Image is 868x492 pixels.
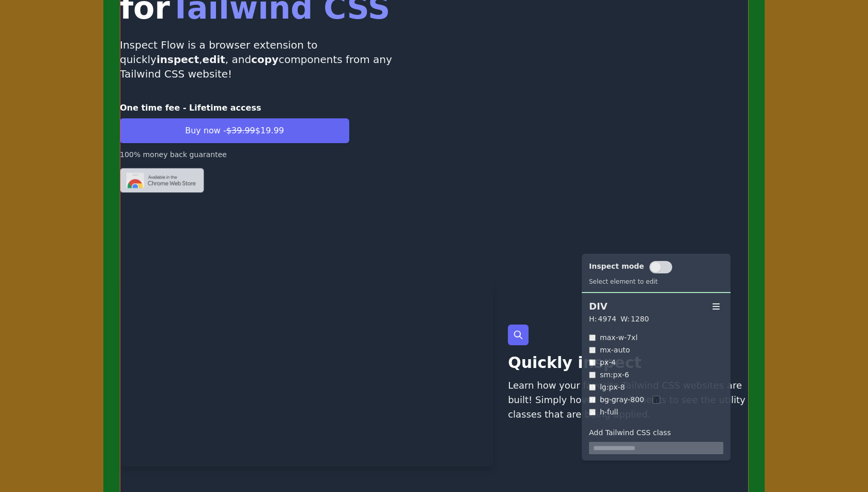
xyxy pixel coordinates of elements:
p: One time fee - Lifetime access [120,102,349,114]
img: Chrome logo [120,168,204,193]
p: 100% money back guarantee [120,149,349,160]
strong: edit [203,53,225,66]
p: Inspect Flow is a browser extension to quickly , , and components from any Tailwind CSS website! [120,38,426,81]
p: Learn how your favorite Tailwind CSS websites are built! Simply hover over elements to see the ut... [508,378,748,422]
strong: copy [251,53,278,66]
span: Buy now - $19.99 [185,125,284,137]
span: $39.99 [226,126,255,135]
strong: inspect [157,53,199,66]
p: h-full [600,407,618,417]
p: lg:px-8 [600,382,625,392]
p: 1280 [631,314,649,324]
p: max-w-7xl [600,332,638,343]
p: DIV [589,299,608,314]
p: bg-gray-800 [600,394,644,405]
p: px-4 [600,357,616,367]
p: sm:px-6 [600,370,629,380]
p: Inspect mode [589,261,644,273]
p: Quickly inspect [508,353,748,372]
label: Add Tailwind CSS class [589,427,723,438]
p: W: [621,314,630,324]
p: Select element to edit [589,278,672,286]
p: mx-auto [600,345,630,355]
p: 4974 [598,314,616,324]
p: H: [589,314,597,324]
button: Buy now -$39.99$19.99 [120,118,349,143]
